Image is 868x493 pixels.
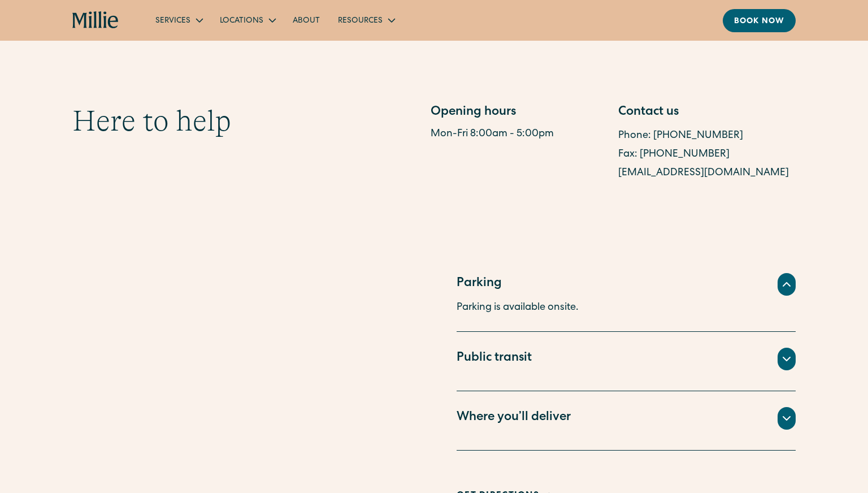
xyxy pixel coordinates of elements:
a: About [284,11,329,29]
div: Book now [734,16,784,28]
div: Locations [211,11,284,29]
a: Book now [723,9,796,32]
div: Contact us [618,103,796,122]
div: Resources [329,11,403,29]
div: Resources [338,15,383,27]
div: Mon-Fri 8:00am - 5:00pm [431,127,608,142]
a: Phone: [PHONE_NUMBER] [618,131,743,141]
a: [EMAIL_ADDRESS][DOMAIN_NAME] [618,168,789,178]
div: Opening hours [431,103,608,122]
div: Services [155,15,190,27]
a: home [72,11,119,29]
div: Locations [220,15,263,27]
div: Where you’ll deliver [457,409,571,427]
a: Fax: [PHONE_NUMBER] [618,149,730,159]
div: Parking [457,275,502,293]
p: Parking is available onsite. [457,300,796,315]
div: Services [146,11,211,29]
h2: Here to help [72,103,231,139]
div: Public transit [457,349,532,368]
